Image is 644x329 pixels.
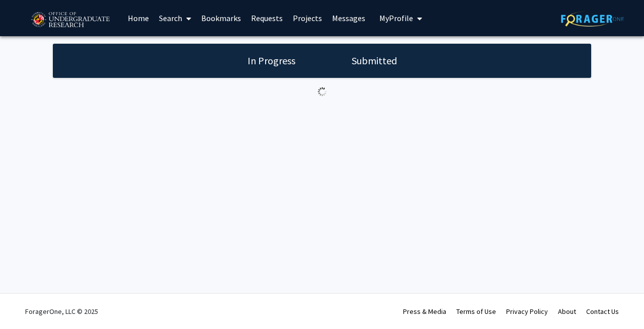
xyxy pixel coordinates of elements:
[456,307,496,316] a: Terms of Use
[25,294,98,329] div: ForagerOne, LLC © 2025
[506,307,548,316] a: Privacy Policy
[327,1,370,36] a: Messages
[403,307,446,316] a: Press & Media
[196,1,246,36] a: Bookmarks
[558,307,576,316] a: About
[561,11,624,27] img: ForagerOne Logo
[28,8,113,33] img: University of Maryland Logo
[379,13,413,23] span: My Profile
[246,1,288,36] a: Requests
[586,307,619,316] a: Contact Us
[313,83,331,100] img: Loading
[349,54,400,68] h1: Submitted
[288,1,327,36] a: Projects
[245,54,298,68] h1: In Progress
[154,1,196,36] a: Search
[123,1,154,36] a: Home
[8,284,43,321] iframe: Chat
